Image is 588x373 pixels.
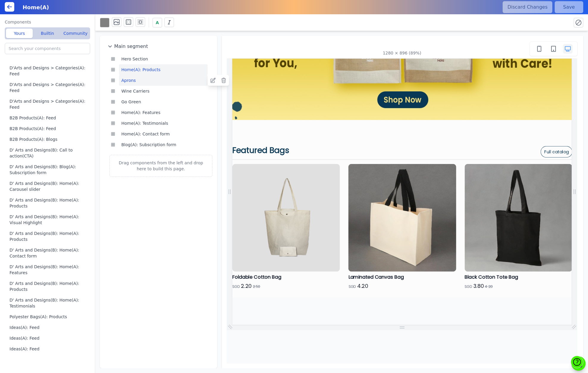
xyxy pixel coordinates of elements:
span: SGD [260,252,269,258]
span: 3.80 [270,250,282,259]
button: Drag to reorder [109,98,117,105]
button: D' Arts and Designs(B): Home(A): Contact form [5,245,92,261]
p: Drag components from the left and drop here to build this page. [115,160,207,172]
span: A [156,20,159,26]
span: 2.20 [10,250,22,259]
button: Home(A): Features [119,107,208,118]
button: Home(A): Products [119,64,208,75]
button: Blog(A): Subscription form [119,139,208,150]
button: Ideas(A): Feed [5,322,92,333]
span: 4.20 [140,250,152,259]
button: D' Arts and Designs(B): Home(A): Testimonials [5,295,92,311]
button: Tablet [549,44,558,54]
button: D' Arts and Designs(B): Call to action(CTA) [5,145,92,161]
button: A [153,18,162,27]
button: Community [62,29,89,38]
button: Drag to reorder [109,120,117,127]
img: Black Cotton Tote Bag [260,118,381,238]
button: Drag to reorder [109,88,117,95]
button: B2B Products(A): Blogs [5,134,92,145]
button: Discard Changes [503,1,552,13]
button: D'Arts and Designs > Categories(A): Feed [5,79,92,96]
a: Black Cotton Tote Bag Black Cotton Tote Bag SGD 3.80 4.20 [260,118,381,259]
button: D' Arts and Designs(B): Home(A): Products [5,195,92,211]
button: D'Arts and Designs > Categories(A): Feed [5,63,92,79]
a: Full catalog [345,98,381,111]
button: D' Arts and Designs(B): Blog(A): Subscription form [5,161,92,178]
button: D' Arts and Designs(B): Home(A): Features [5,261,92,278]
button: Yours [6,29,33,38]
button: Reset all styles [574,18,583,27]
button: Aprons [119,75,208,86]
a: Edit component [209,76,217,85]
button: Ideas(A): Feed [5,344,92,354]
input: Search your components [5,43,90,54]
img: Laminated Canvas Bag [130,118,250,238]
button: Go Green [119,96,208,107]
button: D' Arts and Designs(B): Home(A): Products [5,228,92,245]
iframe: Preview [232,59,572,297]
button: Drag to reorder [109,55,117,63]
button: B2B Products(A): Feed [5,113,92,123]
button: Box padding [124,17,133,27]
button: D'Arts and Designs > Categories(A): Feed [5,96,92,113]
button: Home(A): Testimonials [119,118,208,129]
button: D' Arts and Designs(B): Home(A): Products [5,278,92,295]
button: Drag to reorder [109,77,117,84]
span: 4.20 [283,252,292,258]
button: Background color [100,18,109,27]
button: D' Arts and Designs(B): Home(A): Visual Highlight [5,211,92,228]
button: B2B Products(A): Feed [5,123,92,134]
button: Mobile [534,44,544,54]
button: Home(A): Contact form [119,129,208,139]
h3: Black Cotton Tote Bag [260,241,381,248]
button: Drag to reorder [109,141,117,148]
button: Builtin [34,29,61,38]
button: Drag to reorder [109,66,117,73]
span: 2.50 [23,252,31,258]
button: Delete block [219,76,228,85]
button: Box margin [136,17,145,27]
h3: Laminated Canvas Bag [130,241,250,248]
button: Drag to reorder [109,109,117,116]
button: Wine Carriers [119,86,208,96]
label: Components [5,19,90,25]
span: Main segment [114,43,148,50]
button: Polyester Bags(A): Products [5,311,92,322]
span: SGD [130,252,139,258]
button: Hero Section [119,54,208,64]
button: Italics [164,18,174,27]
a: Laminated Canvas Bag Laminated Canvas Bag SGD 4.20 [130,118,250,259]
button: Save [555,1,583,13]
button: Drag to reorder [109,130,117,138]
button: Main segment [105,40,212,52]
button: Background image [112,17,121,27]
button: Ideas(A): Feed [5,333,92,344]
button: Desktop [563,44,573,54]
div: 1280 × 896 (89%) [383,50,421,56]
button: D' Arts and Designs(B): Home(A): Carousel slider [5,178,92,195]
